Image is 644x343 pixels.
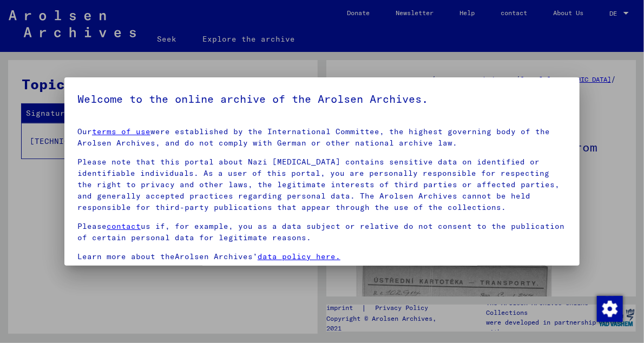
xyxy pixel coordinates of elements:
a: terms of use [92,127,150,136]
font: Please note that this portal about Nazi [MEDICAL_DATA] contains sensitive data on identified or i... [77,157,560,212]
font: Learn more about the [77,252,175,261]
font: Welcome to the online archive of the Arolsen Archives. [77,92,428,105]
img: Change consent [597,296,623,322]
font: Arolsen Archives’ [175,252,258,261]
font: Please [77,221,107,231]
a: contact [107,221,141,231]
a: data policy here. [258,252,340,261]
font: us if, for example, you as a data subject or relative do not consent to the publication of certai... [77,221,564,242]
font: Our [77,127,92,136]
font: were established by the International Committee, the highest governing body of the Arolsen Archiv... [77,127,550,148]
